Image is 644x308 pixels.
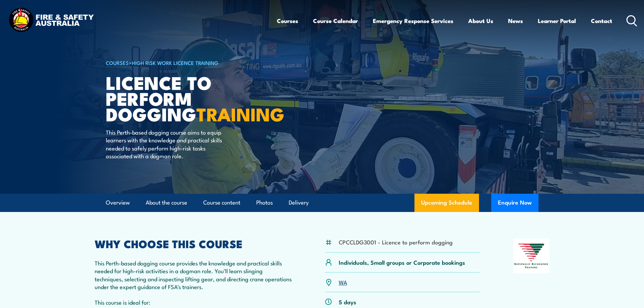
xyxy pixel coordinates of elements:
a: About Us [468,12,493,30]
a: High Risk Work Licence Training [132,59,218,66]
a: Learner Portal [538,12,576,30]
a: About the course [146,194,187,212]
p: Individuals, Small groups or Corporate bookings [339,258,465,266]
p: This Perth-based dogging course aims to equip learners with the knowledge and practical skills ne... [106,128,229,160]
a: News [508,12,523,30]
a: WA [339,278,347,286]
a: Upcoming Schedule [414,194,479,212]
p: This Perth-based dogging course provides the knowledge and practical skills needed for high-risk ... [95,259,292,291]
a: Overview [106,194,130,212]
a: Emergency Response Services [373,12,453,30]
a: Delivery [289,194,309,212]
h6: > [106,58,273,67]
h2: WHY CHOOSE THIS COURSE [95,239,292,248]
li: CPCCLDG3001 - Licence to perform dogging [339,238,453,246]
a: Courses [277,12,298,30]
strong: TRAINING [196,99,284,127]
a: Course content [203,194,240,212]
a: COURSES [106,59,129,66]
h1: Licence to Perform Dogging [106,74,273,122]
a: Contact [591,12,612,30]
a: Course Calendar [313,12,358,30]
button: Enquire Now [491,194,539,212]
a: Photos [256,194,273,212]
p: This course is ideal for: [95,298,292,306]
img: Nationally Recognised Training logo. [513,239,550,273]
p: 5 days [339,298,356,306]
